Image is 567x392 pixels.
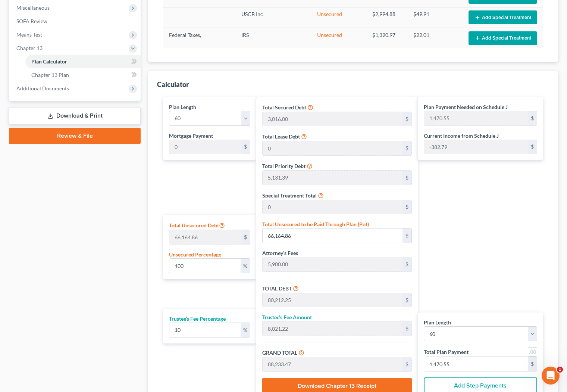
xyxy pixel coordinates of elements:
label: Plan Payment Needed on Schedule J [424,103,508,111]
td: $22.01 [407,28,463,48]
label: GRAND TOTAL [262,349,297,357]
td: $2,994.88 [366,7,407,28]
input: 0.00 [169,259,241,273]
span: Plan Calculator [31,58,67,65]
input: 0.00 [169,323,241,337]
button: Add Special Treatment [469,10,537,24]
div: $ [402,257,411,271]
div: $ [402,171,411,185]
div: $ [402,141,411,155]
label: Attorney’s Fees [262,249,298,257]
span: Miscellaneous [16,4,50,11]
div: $ [241,140,250,154]
label: Plan Length [169,103,196,111]
label: Special Treatment Total [262,192,317,199]
a: Round to nearest dollar [528,347,537,357]
td: Federal Taxes, [163,28,235,48]
div: $ [528,140,537,154]
label: Plan Length [424,318,451,326]
label: Total Secured Debt [262,103,306,111]
label: Total Lease Debt [262,133,300,140]
div: % [241,323,250,337]
label: Total Plan Payment [424,348,469,356]
input: 0.00 [263,293,402,307]
td: Unsecured [311,28,366,48]
div: $ [402,357,411,371]
label: Mortgage Payment [169,132,213,140]
div: $ [402,200,411,214]
a: Review & File [9,128,141,144]
input: 0.00 [424,357,528,371]
a: Plan Calculator [25,55,141,68]
div: $ [528,111,537,125]
a: SOFA Review [10,15,141,28]
label: TOTAL DEBT [262,284,292,292]
td: $1,320.97 [366,28,407,48]
label: Total Unsecured to be Paid Through Plan (Pot) [262,220,369,228]
td: Unsecured [311,7,366,28]
div: $ [241,230,250,244]
input: 0.00 [263,357,402,371]
span: Additional Documents [16,85,69,91]
input: 0.00 [263,141,402,155]
input: 0.00 [424,111,528,125]
iframe: Intercom live chat [542,367,560,385]
td: $49.91 [407,7,463,28]
input: 0.00 [424,140,528,154]
span: Chapter 13 [16,45,43,51]
div: Calculator [157,80,189,89]
input: 0.00 [263,200,402,214]
input: 0.00 [169,230,241,244]
span: Means Test [16,31,42,38]
td: USCB Inc [235,7,311,28]
button: Add Special Treatment [469,31,537,45]
input: 0.00 [263,321,402,336]
td: IRS [235,28,311,48]
div: $ [528,357,537,371]
a: Download & Print [9,107,141,125]
div: $ [402,112,411,126]
div: $ [402,321,411,336]
div: % [241,259,250,273]
div: $ [402,293,411,307]
span: Chapter 13 Plan [31,72,69,78]
label: Current Income from Schedule J [424,132,499,140]
label: Unsecured Percentage [169,251,221,258]
span: 1 [557,367,563,373]
label: Trustee’s Fee Amount [262,313,312,321]
label: Trustee’s Fee Percentage [169,315,226,323]
span: SOFA Review [16,18,47,24]
input: 0.00 [263,171,402,185]
input: 0.00 [263,112,402,126]
input: 0.00 [169,140,241,154]
label: Total Priority Debt [262,162,306,170]
input: 0.00 [263,228,402,243]
div: $ [402,228,411,243]
input: 0.00 [263,257,402,271]
label: Total Unsecured Debt [169,221,225,230]
a: Chapter 13 Plan [25,68,141,82]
